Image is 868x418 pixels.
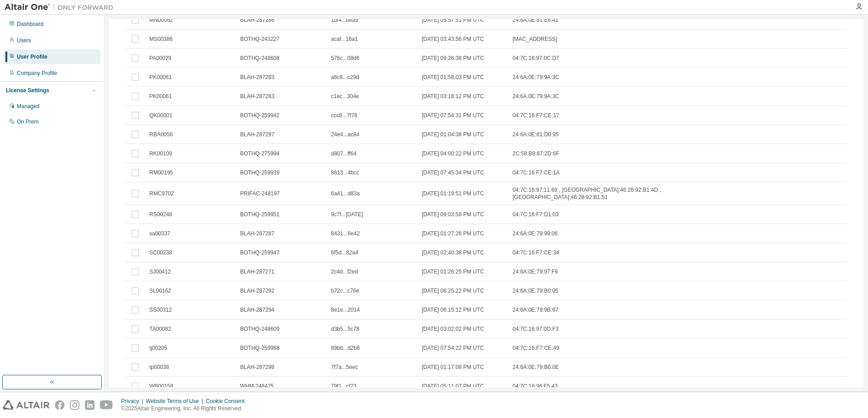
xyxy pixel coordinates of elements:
[513,325,558,333] span: 04:7C:16:97:0D:F3
[513,169,560,176] span: 04:7C:16:F7:CE:1A
[149,35,173,43] span: MS00386
[149,112,173,119] span: QK00001
[149,211,172,218] span: RS00248
[422,383,484,390] span: [DATE] 05:11:07 PM UTC
[70,400,79,410] img: instagram.svg
[513,249,559,256] span: 04:7C:16:F7:CE:34
[331,131,360,138] span: 24e4...ac84
[331,306,360,313] span: 8e1e...2014
[149,363,169,371] span: tp00038
[240,169,280,176] span: BOTHQ-259939
[240,93,274,100] span: BLAH-287283
[17,53,47,60] div: User Profile
[513,74,559,81] span: 24:6A:0E:79:9A:3C
[331,287,359,294] span: b72c...c76e
[331,190,360,197] span: 6a41...d83a
[3,400,49,410] img: altair_logo.svg
[513,230,557,237] span: 24:6A:0E:79:99:06
[422,74,484,81] span: [DATE] 01:58:03 PM UTC
[422,16,484,24] span: [DATE] 05:57:51 PM UTC
[331,55,360,62] span: 576c...08d6
[331,16,358,24] span: 1df4...bea9
[331,169,359,176] span: 8613...4bcc
[149,230,170,237] span: sa00337
[331,150,357,157] span: d807...ff64
[422,306,484,313] span: [DATE] 06:15:12 PM UTC
[149,55,172,62] span: PA00029
[149,16,173,24] span: MN00082
[5,3,118,12] img: Altair One
[422,344,484,352] span: [DATE] 07:54:22 PM UTC
[513,55,559,62] span: 04:7C:16:97:0C:D7
[17,103,39,110] div: Managed
[149,190,174,197] span: RMC9702
[422,363,484,371] span: [DATE] 01:17:08 PM UTC
[240,306,274,313] span: BLAH-287294
[240,268,274,275] span: BLAH-287271
[149,93,172,100] span: PK00061
[513,306,558,313] span: 24:6A:0E:79:9B:67
[240,230,274,237] span: BLAH-287287
[149,287,171,294] span: SL00162
[513,131,558,138] span: 24:6A:0E:81:D0:95
[422,131,484,138] span: [DATE] 01:04:38 PM UTC
[331,249,358,256] span: 6f5d...82a4
[513,16,558,24] span: 24:6A:0E:81:E6:41
[240,35,280,43] span: BOTHQ-243227
[422,268,484,275] span: [DATE] 01:26:25 PM UTC
[240,150,280,157] span: BOTHQ-275994
[240,383,274,390] span: WHM-248475
[17,20,44,28] div: Dashboard
[331,230,360,237] span: 8431...6e42
[149,268,171,275] span: SJ00412
[331,268,358,275] span: 2c4d...f2ed
[331,211,363,218] span: 9c7f...[DATE]
[240,55,280,62] span: BOTHQ-248608
[422,112,484,119] span: [DATE] 07:54:31 PM UTC
[149,383,173,390] span: WB00158
[240,112,280,119] span: BOTHQ-259942
[331,93,359,100] span: c1ec...304e
[513,287,558,294] span: 24:6A:0E:79:B0:05
[422,249,484,256] span: [DATE] 02:40:38 PM UTC
[513,344,559,352] span: 04:7C:16:F7:CE:49
[513,268,558,275] span: 24:6A:0E:79:97:F6
[17,70,57,77] div: Company Profile
[422,211,484,218] span: [DATE] 09:03:58 PM UTC
[206,398,250,405] div: Cookie Consent
[149,150,172,157] span: RK00109
[149,74,172,81] span: PK00061
[149,306,172,313] span: SS00312
[513,112,559,119] span: 04:7C:16:F7:CE:17
[331,35,358,43] span: acaf...16a1
[422,230,484,237] span: [DATE] 01:27:26 PM UTC
[240,74,274,81] span: BLAH-287283
[331,344,360,352] span: 89bb...d2b8
[513,35,557,43] span: [MAC_ADDRESS]
[422,93,484,100] span: [DATE] 03:18:12 PM UTC
[240,16,274,24] span: BLAH-287286
[6,87,49,94] div: License Settings
[17,37,31,44] div: Users
[17,118,39,125] div: On Prem
[331,383,356,390] span: 79f1...cf23
[149,344,167,352] span: tj00205
[149,325,171,333] span: TA00082
[513,383,557,390] span: 04:7C:16:96:F5:43
[240,325,280,333] span: BOTHQ-248609
[240,190,280,197] span: PRIFAC-248197
[121,398,146,405] div: Privacy
[149,131,173,138] span: RBA0056
[331,74,359,81] span: a6c8...c29d
[331,325,360,333] span: d3b5...5c78
[513,93,559,100] span: 24:6A:0E:79:9A:3C
[240,287,274,294] span: BLAH-287292
[513,363,559,371] span: 24:6A:0E:79:B0:0E
[149,249,172,256] span: SC00238
[146,398,206,405] div: Website Terms of Use
[422,190,484,197] span: [DATE] 01:19:51 PM UTC
[422,169,484,176] span: [DATE] 07:45:34 PM UTC
[513,186,747,201] span: 04:7C:16:97:11:69 , [GEOGRAPHIC_DATA]:46:28:92:B1:4D , [GEOGRAPHIC_DATA]:46:28:92:B1:51
[331,363,358,371] span: 7f7a...5eec
[55,400,64,410] img: facebook.svg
